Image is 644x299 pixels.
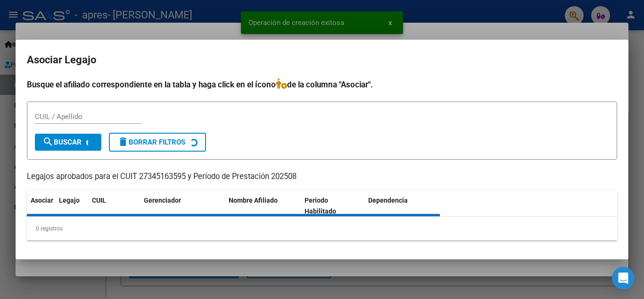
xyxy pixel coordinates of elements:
[42,136,54,147] mat-icon: search
[301,190,364,222] datatable-header-cell: Periodo Habilitado
[117,138,185,146] span: Borrar Filtros
[42,138,82,146] span: Buscar
[59,196,80,204] span: Legajo
[364,190,440,222] datatable-header-cell: Dependencia
[35,134,101,151] button: Buscar
[225,190,301,222] datatable-header-cell: Nombre Afiliado
[140,190,225,222] datatable-header-cell: Gerenciador
[612,267,635,290] div: Open Intercom Messenger
[27,217,617,240] div: 0 registros
[109,133,206,152] button: Borrar Filtros
[55,190,88,222] datatable-header-cell: Legajo
[229,196,278,204] span: Nombre Afiliado
[27,78,617,91] h4: Busque el afiliado correspondiente en la tabla y haga click en el ícono de la columna "Asociar".
[27,171,617,183] p: Legajos aprobados para el CUIT 27345163595 y Período de Prestación 202508
[305,196,336,215] span: Periodo Habilitado
[27,51,617,69] h2: Asociar Legajo
[31,196,53,204] span: Asociar
[368,196,408,204] span: Dependencia
[88,190,140,222] datatable-header-cell: CUIL
[92,196,106,204] span: CUIL
[144,196,181,204] span: Gerenciador
[117,136,129,147] mat-icon: delete
[27,190,55,222] datatable-header-cell: Asociar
